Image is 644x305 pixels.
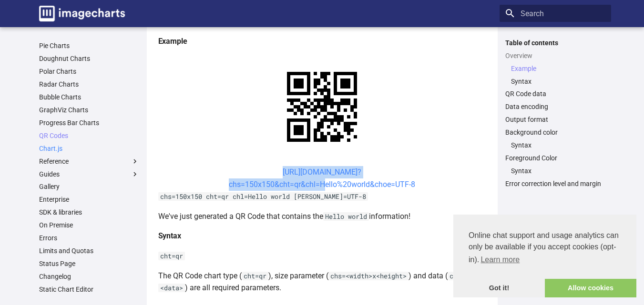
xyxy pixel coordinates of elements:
[229,167,415,189] a: [URL][DOMAIN_NAME]?chs=150x150&cht=qr&chl=Hello%20world&choe=UTF-8
[158,210,486,223] p: We've just generated a QR Code that contains the information!
[505,115,605,124] a: Output format
[35,2,129,25] a: Image-Charts documentation
[511,64,605,73] a: Example
[39,144,139,153] a: Chart.js
[511,141,605,149] a: Syntax
[505,141,605,149] nav: Background color
[39,208,139,216] a: SDK & libraries
[453,215,636,297] div: cookieconsent
[39,67,139,76] a: Polar Charts
[505,51,605,60] a: Overview
[39,157,139,166] label: Reference
[505,179,605,188] a: Error correction level and margin
[39,41,139,50] a: Pie Charts
[39,106,139,114] a: GraphViz Charts
[158,35,486,48] h4: Example
[39,272,139,281] a: Changelog
[39,221,139,229] a: On Premise
[500,39,611,188] nav: Table of contents
[39,54,139,63] a: Doughnut Charts
[158,192,368,201] code: chs=150x150 cht=qr chl=Hello world [PERSON_NAME]=UTF-8
[39,234,139,242] a: Errors
[270,55,374,158] img: chart
[39,131,139,140] a: QR Codes
[328,272,409,280] code: chs=<width>x<height>
[39,93,139,101] a: Bubble Charts
[500,39,611,47] label: Table of contents
[323,212,369,221] code: Hello world
[479,253,521,267] a: learn more about cookies
[39,259,139,268] a: Status Page
[505,89,605,98] a: QR Code data
[511,167,605,175] a: Syntax
[39,195,139,204] a: Enterprise
[39,170,139,178] label: Guides
[505,167,605,175] nav: Foreground Color
[158,252,185,260] code: cht=qr
[453,279,545,298] a: dismiss cookie message
[39,118,139,127] a: Progress Bar Charts
[545,279,636,298] a: allow cookies
[39,6,125,21] img: logo
[505,154,605,162] a: Foreground Color
[158,230,486,242] h4: Syntax
[511,77,605,86] a: Syntax
[158,270,486,294] p: The QR Code chart type ( ), size parameter ( ) and data ( ) are all required parameters.
[505,102,605,111] a: Data encoding
[469,230,621,267] span: Online chat support and usage analytics can only be available if you accept cookies (opt-in).
[39,80,139,89] a: Radar Charts
[505,128,605,137] a: Background color
[242,272,268,280] code: cht=qr
[39,246,139,255] a: Limits and Quotas
[39,285,139,294] a: Static Chart Editor
[39,182,139,191] a: Gallery
[500,5,611,22] input: Search
[505,64,605,86] nav: Overview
